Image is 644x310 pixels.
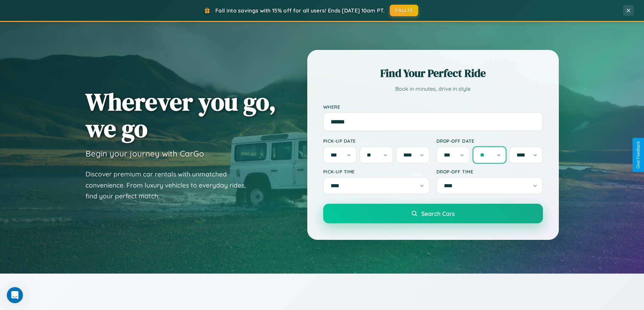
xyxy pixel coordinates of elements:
button: FALL15 [390,5,418,16]
span: Search Cars [421,210,455,217]
p: Discover premium car rentals with unmatched convenience. From luxury vehicles to everyday rides, ... [86,169,255,202]
label: Pick-up Time [323,169,430,174]
p: Book in minutes, drive in style [323,84,543,94]
label: Where [323,104,543,110]
label: Pick-up Date [323,138,430,144]
label: Drop-off Date [436,138,543,144]
label: Drop-off Time [436,169,543,174]
h1: Wherever you go, we go [86,88,276,142]
h2: Find Your Perfect Ride [323,66,543,81]
h3: Begin your journey with CarGo [86,148,204,159]
span: Fall into savings with 15% off for all users! Ends [DATE] 10am PT. [215,7,385,14]
div: Give Feedback [636,141,641,169]
iframe: Intercom live chat [7,287,23,303]
button: Search Cars [323,204,543,223]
